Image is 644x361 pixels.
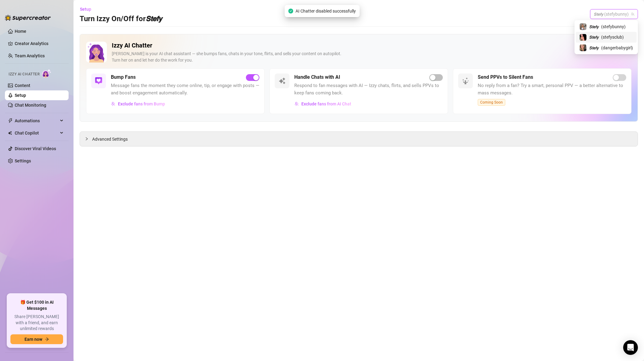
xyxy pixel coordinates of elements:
[8,118,13,123] span: thunderbolt
[295,102,299,106] img: svg%3e
[15,83,30,88] a: Content
[478,74,533,81] h5: Send PPVs to Silent Fans
[580,44,586,51] img: 𝙎𝙩𝙚𝙛𝙮 (@dangerbabygirl)
[601,44,633,51] span: ( dangerbabygirl )
[80,7,91,12] span: Setup
[15,158,31,163] a: Settings
[631,12,635,16] span: team
[10,334,63,344] button: Earn nowarrow-right
[118,101,165,106] span: Exclude fans from Bump
[10,299,63,311] span: 🎁 Get $100 in AI Messages
[601,34,624,40] span: ( stefysclub )
[278,77,286,85] img: svg%3e
[589,44,599,51] span: 𝙎𝙩𝙚𝙛𝙮
[594,9,634,19] span: 𝙎𝙩𝙚𝙛𝙮 (stefybunny)
[15,128,58,138] span: Chat Copilot
[10,314,63,332] span: Share [PERSON_NAME] with a friend, and earn unlimited rewards
[5,15,51,21] img: logo-BBDzfeDw.svg
[15,93,26,98] a: Setup
[92,136,128,142] span: Advanced Settings
[111,102,115,106] img: svg%3e
[301,101,351,106] span: Exclude fans from AI Chat
[15,39,64,48] a: Creator Analytics
[42,69,51,78] img: AI Chatter
[24,337,42,342] span: Earn now
[45,337,49,341] span: arrow-right
[288,9,293,13] span: check-circle
[86,42,107,63] img: Izzy AI Chatter
[601,23,626,30] span: ( stefybunny )
[80,4,96,14] button: Setup
[589,34,599,40] span: 𝙎𝙩𝙚𝙛𝙮
[111,74,136,81] h5: Bump Fans
[15,29,26,34] a: Home
[111,99,165,109] button: Exclude fans from Bump
[296,8,356,14] span: AI Chatter disabled successfully
[15,146,56,151] a: Discover Viral Videos
[589,23,599,30] span: 𝙎𝙩𝙚𝙛𝙮
[85,135,92,142] div: collapsed
[85,137,89,141] span: collapsed
[580,23,586,30] img: 𝙎𝙩𝙚𝙛𝙮 (@stefybunny)
[294,99,352,109] button: Exclude fans from AI Chat
[112,51,612,63] div: [PERSON_NAME] is your AI chat assistant — she bumps fans, chats in your tone, flirts, and sells y...
[462,77,469,85] img: svg%3e
[15,53,45,58] a: Team Analytics
[80,14,162,24] h3: Turn Izzy On/Off for 𝙎𝙩𝙚𝙛𝙮
[15,116,58,126] span: Automations
[112,42,612,49] h2: Izzy AI Chatter
[623,340,638,355] div: Open Intercom Messenger
[95,77,102,85] img: svg%3e
[8,131,12,135] img: Chat Copilot
[15,103,46,108] a: Chat Monitoring
[478,99,505,106] span: Coming Soon
[478,82,626,97] span: No reply from a fan? Try a smart, personal PPV — a better alternative to mass messages.
[294,82,443,97] span: Respond to fan messages with AI — Izzy chats, flirts, and sells PPVs to keep fans coming back.
[580,34,586,41] img: 𝙎𝙩𝙚𝙛𝙮 (@stefysclub)
[294,74,340,81] h5: Handle Chats with AI
[111,82,259,97] span: Message fans the moment they come online, tip, or engage with posts — and boost engagement automa...
[9,71,40,77] span: Izzy AI Chatter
